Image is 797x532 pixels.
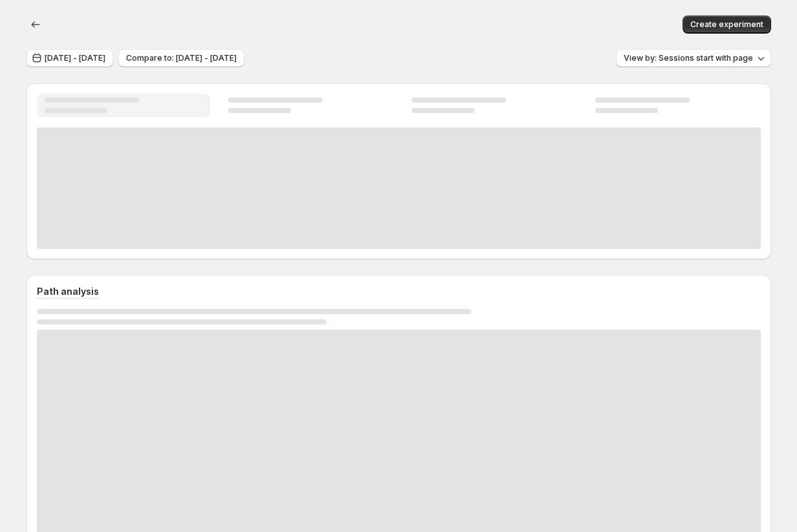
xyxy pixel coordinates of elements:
span: [DATE] - [DATE] [45,53,105,63]
button: [DATE] - [DATE] [27,49,113,67]
button: Create experiment [683,16,771,34]
span: Compare to: [DATE] - [DATE] [126,53,237,63]
button: View by: Sessions start with page [616,49,771,67]
span: Create experiment [690,19,763,30]
span: View by: Sessions start with page [624,53,753,63]
button: Compare to: [DATE] - [DATE] [118,49,244,67]
h3: Path analysis [37,285,99,298]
